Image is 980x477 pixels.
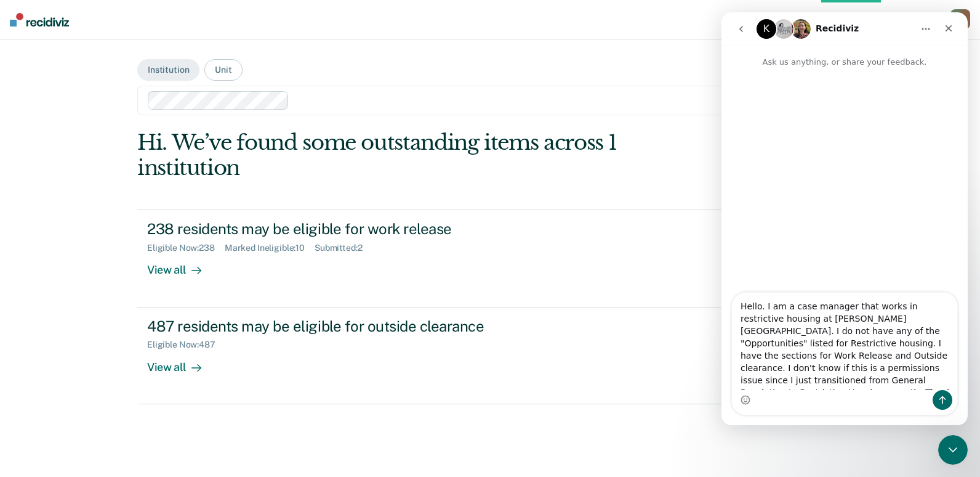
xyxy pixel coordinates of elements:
div: 487 residents may be eligible for outside clearance [147,317,579,335]
a: 487 residents may be eligible for outside clearanceEligible Now:487View all [137,308,843,404]
div: Hi. We’ve found some outstanding items across 1 institution [137,130,702,181]
div: 238 residents may be eligible for work release [147,220,579,238]
div: View all [147,350,216,374]
div: View all [147,253,216,277]
button: Unit [204,59,242,81]
div: Eligible Now : 238 [147,243,225,253]
iframe: Intercom live chat [938,435,968,465]
div: Submitted : 2 [315,243,372,253]
button: Institution [137,59,199,81]
iframe: Intercom live chat [721,12,968,425]
button: M [950,9,970,29]
div: Eligible Now : 487 [147,340,225,350]
a: 238 residents may be eligible for work releaseEligible Now:238Marked Ineligible:10Submitted:2View... [137,210,843,307]
img: Recidiviz [10,13,69,26]
div: Marked Ineligible : 10 [225,243,315,253]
